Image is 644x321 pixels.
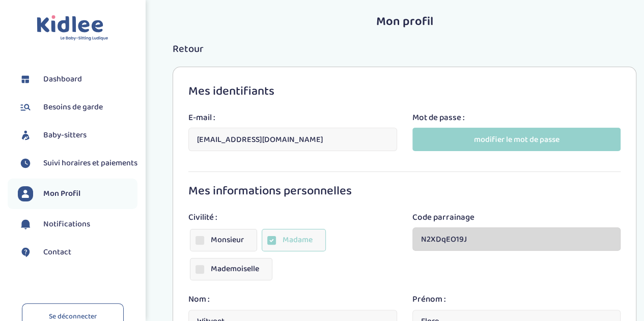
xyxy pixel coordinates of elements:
h3: Mes identifiants [188,85,621,98]
a: Contact [18,245,137,260]
span: Mon Profil [43,188,80,200]
a: Notifications [18,217,137,232]
a: Suivi horaires et paiements [18,156,137,171]
label: Nom : [188,293,210,306]
img: suivihoraire.svg [18,156,33,171]
span: Suivi horaires et paiements [43,157,137,169]
label: Madame [262,229,326,251]
label: Mademoiselle [190,258,272,280]
label: Civilité : [188,211,217,224]
label: E-mail : [188,111,215,125]
a: Besoins de garde [18,100,137,115]
img: profil.svg [18,186,33,201]
span: Contact [43,246,71,258]
span: Notifications [43,218,90,230]
button: modifier le mot de passe [412,128,621,151]
img: logo.svg [37,15,108,41]
label: Code parrainage [412,211,474,224]
img: besoin.svg [18,100,33,115]
img: babysitters.svg [18,128,33,143]
label: Mot de passe : [412,111,465,125]
img: contact.svg [18,245,33,260]
a: Mon Profil [18,186,137,201]
label: Monsieur [190,229,257,251]
label: Prénom : [412,293,446,306]
h3: Mes informations personnelles [188,185,621,198]
img: dashboard.svg [18,72,33,87]
img: notification.svg [18,217,33,232]
span: Retour [173,41,204,57]
span: Dashboard [43,73,82,85]
a: Baby-sitters [18,128,137,143]
a: Dashboard [18,72,137,87]
h2: Mon profil [173,15,636,28]
span: Besoins de garde [43,101,103,113]
span: Baby-sitters [43,129,87,141]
